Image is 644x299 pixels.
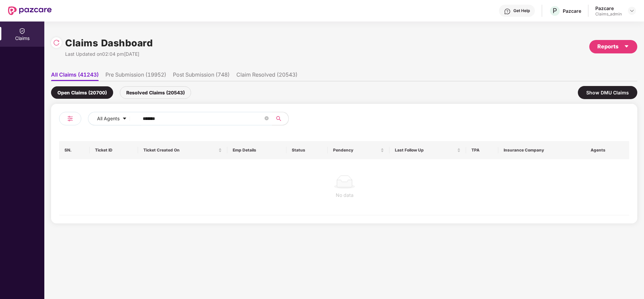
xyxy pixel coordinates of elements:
div: Resolved Claims (20543) [120,86,191,99]
th: Ticket ID [90,141,138,159]
div: Pazcare [595,5,622,11]
div: Last Updated on 02:04 pm[DATE] [65,50,153,58]
img: svg+xml;base64,PHN2ZyB4bWxucz0iaHR0cDovL3d3dy53My5vcmcvMjAwMC9zdmciIHdpZHRoPSIyNCIgaGVpZ2h0PSIyNC... [66,115,74,123]
th: Agents [585,141,629,159]
img: svg+xml;base64,PHN2ZyBpZD0iSGVscC0zMngzMiIgeG1sbnM9Imh0dHA6Ly93d3cudzMub3JnLzIwMDAvc3ZnIiB3aWR0aD... [504,8,511,15]
img: svg+xml;base64,PHN2ZyBpZD0iUmVsb2FkLTMyeDMyIiB4bWxucz0iaHR0cDovL3d3dy53My5vcmcvMjAwMC9zdmciIHdpZH... [53,39,60,46]
span: Ticket Created On [143,147,217,153]
div: Open Claims (20700) [51,86,113,99]
th: Status [286,141,328,159]
img: New Pazcare Logo [8,6,52,15]
span: Pendency [333,147,379,153]
div: Reports [597,42,629,51]
span: P [553,7,557,15]
div: No data [64,191,625,199]
div: Get Help [513,8,530,13]
th: Emp Details [227,141,286,159]
span: caret-down [624,44,629,49]
th: SN. [59,141,90,159]
button: All Agentscaret-down [88,112,141,125]
th: Insurance Company [498,141,586,159]
img: svg+xml;base64,PHN2ZyBpZD0iQ2xhaW0iIHhtbG5zPSJodHRwOi8vd3d3LnczLm9yZy8yMDAwL3N2ZyIgd2lkdGg9IjIwIi... [19,28,26,34]
span: close-circle [265,116,269,122]
th: Ticket Created On [138,141,227,159]
th: TPA [466,141,498,159]
span: All Agents [97,115,120,122]
span: Last Follow Up [395,147,456,153]
div: Claims_admin [595,11,622,17]
li: All Claims (41243) [51,71,99,81]
span: caret-down [122,116,127,122]
span: close-circle [265,116,269,120]
button: search [272,112,289,125]
li: Post Submission (748) [173,71,230,81]
div: Show DMU Claims [578,86,637,99]
li: Pre Submission (19952) [105,71,166,81]
li: Claim Resolved (20543) [236,71,297,81]
span: search [272,116,285,121]
th: Pendency [328,141,389,159]
h1: Claims Dashboard [65,36,153,50]
img: svg+xml;base64,PHN2ZyBpZD0iRHJvcGRvd24tMzJ4MzIiIHhtbG5zPSJodHRwOi8vd3d3LnczLm9yZy8yMDAwL3N2ZyIgd2... [629,8,635,13]
th: Last Follow Up [389,141,466,159]
div: Pazcare [563,8,581,14]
